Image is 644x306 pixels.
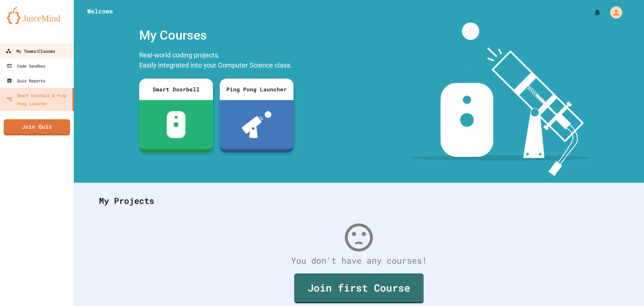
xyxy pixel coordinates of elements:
div: You don't have any courses! [92,254,626,267]
img: sdb-white.svg [167,111,186,138]
div: My Account [603,5,624,20]
img: logo-orange.svg [7,7,67,24]
div: My Courses [136,23,297,48]
div: Quiz Reports [7,77,45,85]
div: My Projects [92,188,626,214]
div: Smart Doorbell [139,79,213,100]
img: banner-image-my-projects.png [412,23,591,176]
a: Join Quiz [4,119,70,135]
div: Ping Pong Launcher [220,79,293,100]
div: My Notifications [581,7,603,18]
div: Smart Doorbell & Ping Pong Launcher [7,91,70,107]
a: Join first Course [294,273,424,303]
div: My Teams/Classes [6,47,55,55]
img: ppl-with-ball.png [242,111,272,138]
div: Real-world coding projects. Easily integrated into your Computer Science class. [136,48,297,74]
div: Code Sandbox [7,62,45,70]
